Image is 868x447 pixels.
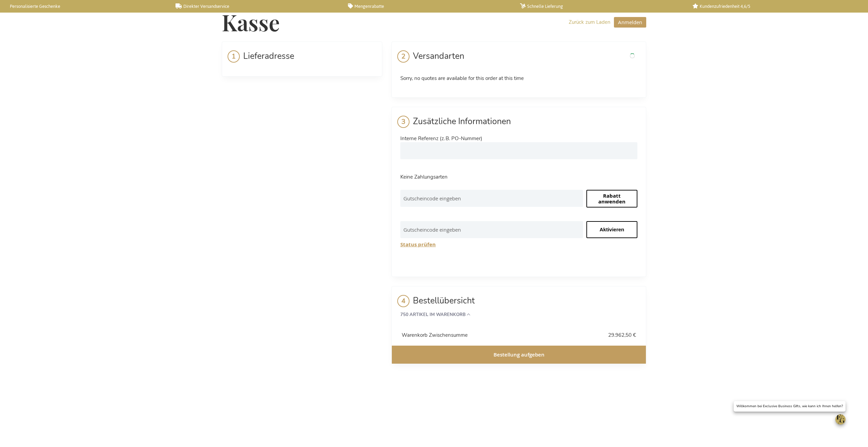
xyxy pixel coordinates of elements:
[618,19,642,26] span: Anmelden
[392,346,646,364] button: Bestellung aufgeben
[231,50,373,68] div: Lieferadresse
[348,3,509,9] a: Mengenrabatte
[400,135,482,142] span: Interne Referenz (z. B. PO-Nummer)
[520,3,681,9] a: Schnelle Lieferung
[400,173,637,181] div: Keine Zahlungsarten
[400,75,637,82] div: Sorry, no quotes are available for this order at this time
[400,50,637,68] div: Versandarten
[614,17,646,28] button: Anmelden
[598,192,625,205] span: Rabatt anwenden
[494,351,545,358] span: Bestellung aufgeben
[400,295,637,312] span: Bestellübersicht
[400,190,583,207] input: Gutscheincode eingeben
[586,221,637,238] input: Aktivieren
[222,7,280,37] span: Kasse
[400,312,408,317] span: 750
[692,3,854,9] a: Kundenzufriedenheit 4,6/5
[176,3,337,9] a: Direkter Versandservice
[400,242,436,247] button: Status prüfen
[400,329,562,342] th: Warenkorb Zwischensumme
[608,332,636,338] span: 29.962,50 €
[569,19,611,26] a: Zurück zum Laden
[400,116,637,133] div: Zusätzliche Informationen
[410,312,466,317] span: Artikel im Warenkorb
[3,3,165,9] a: Personalisierte Geschenke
